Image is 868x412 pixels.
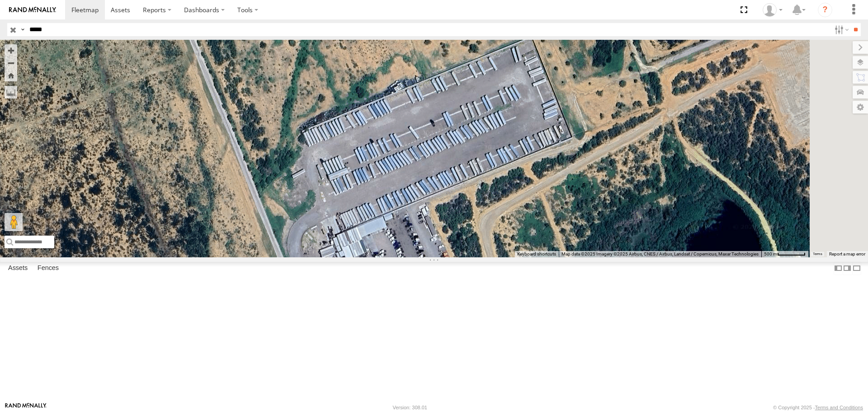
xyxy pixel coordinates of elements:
label: Search Query [19,23,26,36]
button: Zoom in [5,44,17,57]
label: Dock Summary Table to the Left [834,262,843,275]
label: Assets [4,262,32,275]
label: Hide Summary Table [852,262,861,275]
span: 500 m [764,251,777,256]
i: ? [818,3,832,17]
label: Map Settings [853,101,868,114]
a: Visit our Website [5,403,47,412]
button: Drag Pegman onto the map to open Street View [5,213,23,231]
label: Search Filter Options [831,23,850,36]
button: Keyboard shortcuts [517,251,556,257]
label: Fences [33,262,63,275]
img: rand-logo.svg [9,7,56,13]
div: Version: 308.01 [393,405,427,410]
div: Michael Sanchez [759,3,786,17]
span: Map data ©2025 Imagery ©2025 Airbus, CNES / Airbus, Landsat / Copernicus, Maxar Technologies [561,251,759,256]
button: Zoom out [5,57,17,69]
label: Measure [5,86,17,99]
div: © Copyright 2025 - [773,405,863,410]
button: Zoom Home [5,69,17,81]
a: Terms (opens in new tab) [813,252,822,256]
button: Map Scale: 500 m per 59 pixels [761,251,808,257]
a: Terms and Conditions [815,405,863,410]
label: Dock Summary Table to the Right [843,262,852,275]
a: Report a map error [829,251,865,256]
